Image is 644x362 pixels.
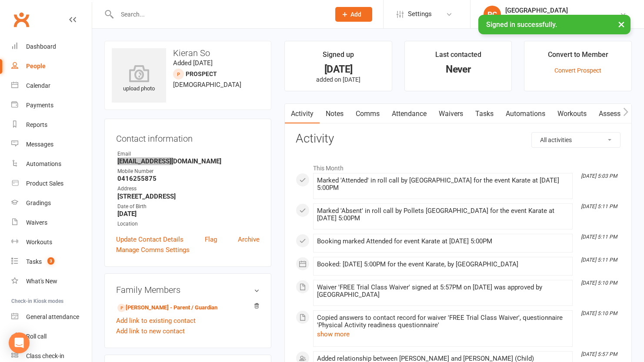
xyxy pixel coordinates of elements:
div: Gradings [26,199,51,206]
input: Search... [114,8,324,20]
div: Waiver 'FREE Trial Class Waiver' signed at 5:57PM on [DATE] was approved by [GEOGRAPHIC_DATA] [317,284,569,299]
a: [PERSON_NAME] - Parent / Guardian [117,303,217,312]
p: added on [DATE] [293,76,384,83]
div: Waivers [26,219,47,226]
a: Update Contact Details [116,234,184,245]
button: Add [335,7,372,22]
div: Messages [26,141,53,148]
div: Reports [26,121,47,128]
div: Tasks [26,258,42,265]
i: [DATE] 5:57 PM [581,351,617,357]
div: Booked: [DATE] 5:00PM for the event Karate, by [GEOGRAPHIC_DATA] [317,261,569,268]
a: Add link to new contact [116,326,185,336]
div: PC [484,6,501,23]
a: Manage Comms Settings [116,245,190,255]
div: Marked 'Absent' in roll call by Pollets [GEOGRAPHIC_DATA] for the event Karate at [DATE] 5:00PM [317,207,569,222]
div: [GEOGRAPHIC_DATA] [505,7,620,14]
a: Clubworx [10,9,32,30]
div: Payments [26,102,53,109]
div: Automations [26,160,61,167]
a: Flag [205,234,217,245]
div: Product Sales [26,180,63,187]
div: Signed up [323,49,354,65]
div: Dashboard [26,43,56,50]
i: [DATE] 5:11 PM [581,203,617,209]
a: Comms [350,104,386,124]
h3: Kieran So [112,48,264,58]
i: [DATE] 5:11 PM [581,234,617,240]
a: Automations [11,154,92,174]
div: Marked 'Attended' in roll call by [GEOGRAPHIC_DATA] for the event Karate at [DATE] 5:00PM [317,177,569,192]
span: Add [350,11,361,18]
div: Calendar [26,82,50,89]
div: Open Intercom Messenger [9,332,30,353]
div: Location [117,220,260,228]
div: Never [413,65,504,74]
strong: [DATE] [117,210,260,218]
div: Booking marked Attended for event Karate at [DATE] 5:00PM [317,238,569,245]
a: What's New [11,272,92,291]
div: Convert to Member [548,49,608,65]
a: Payments [11,96,92,115]
a: Roll call [11,327,92,346]
a: Workouts [551,104,593,124]
span: 3 [47,257,54,265]
a: Gradings [11,193,92,213]
a: Tasks [469,104,500,124]
i: [DATE] 5:11 PM [581,257,617,263]
button: × [614,15,629,33]
a: Activity [285,104,320,124]
div: People [26,63,46,70]
a: Notes [320,104,350,124]
a: Add link to existing contact [116,316,196,326]
div: Mobile Number [117,167,260,176]
div: Address [117,185,260,193]
div: Date of Birth [117,203,260,211]
button: show more [317,329,350,339]
a: Attendance [386,104,433,124]
i: [DATE] 5:10 PM [581,280,617,286]
div: upload photo [112,65,166,93]
a: Product Sales [11,174,92,193]
i: [DATE] 5:03 PM [581,173,617,179]
a: Calendar [11,76,92,96]
time: Added [DATE] [173,59,213,67]
div: Copied answers to contact record for waiver 'FREE Trial Class Waiver', questionnaire 'Physical Ac... [317,314,569,329]
div: Workouts [26,239,52,246]
h3: Family Members [116,285,260,295]
a: Tasks 3 [11,252,92,272]
div: [DATE] [293,65,384,74]
a: General attendance kiosk mode [11,307,92,327]
a: Workouts [11,232,92,252]
div: Class check-in [26,352,64,359]
a: Automations [500,104,551,124]
span: Settings [408,4,432,24]
strong: [STREET_ADDRESS] [117,193,260,200]
strong: [EMAIL_ADDRESS][DOMAIN_NAME] [117,157,260,165]
div: Last contacted [435,49,481,65]
a: People [11,56,92,76]
a: Waivers [11,213,92,232]
h3: Contact information [116,130,260,143]
li: This Month [296,159,621,173]
span: Signed in successfully. [486,20,557,29]
div: Email [117,150,260,158]
a: Waivers [433,104,469,124]
a: Dashboard [11,37,92,56]
a: Reports [11,115,92,135]
span: [DEMOGRAPHIC_DATA] [173,81,241,89]
div: Pollets Martial Arts - [GEOGRAPHIC_DATA] [505,14,620,22]
snap: prospect [186,70,217,77]
div: Roll call [26,333,47,340]
a: Archive [238,234,260,245]
div: General attendance [26,313,79,320]
a: Messages [11,135,92,154]
div: What's New [26,278,57,285]
h3: Activity [296,132,621,146]
a: Convert Prospect [554,67,601,74]
i: [DATE] 5:10 PM [581,310,617,316]
strong: 0416255875 [117,175,260,183]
